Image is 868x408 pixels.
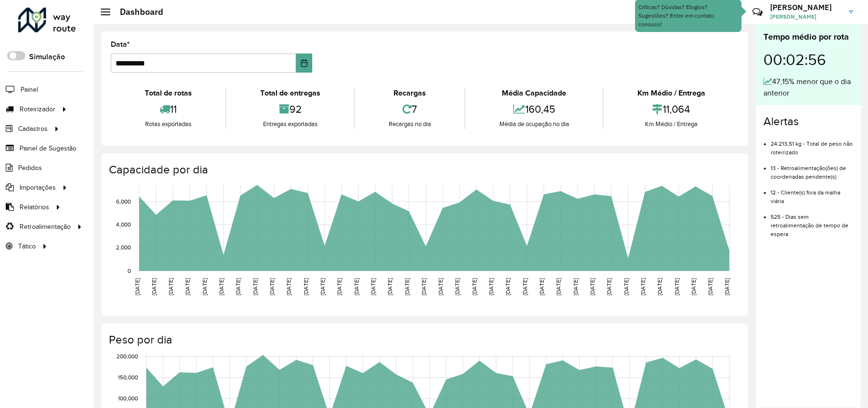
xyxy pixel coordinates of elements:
text: [DATE] [522,278,528,295]
label: Simulação [29,51,65,63]
text: [DATE] [353,278,360,295]
span: Tático [18,241,36,251]
li: 525 - Dias sem retroalimentação de tempo de espera [771,205,853,238]
text: [DATE] [656,278,663,295]
div: Média de ocupação no dia [468,119,600,129]
li: 12 - Cliente(s) fora da malha viária [771,181,853,205]
text: [DATE] [606,278,612,295]
text: [DATE] [488,278,494,295]
div: Críticas? Dúvidas? Elogios? Sugestões? Entre em contato conosco! [638,3,738,29]
span: Painel [21,85,38,95]
div: 11 [113,99,223,119]
text: 150,000 [118,375,138,381]
div: Tempo médio por rota [763,31,853,43]
text: [DATE] [421,278,427,295]
div: Média Capacidade [468,87,600,99]
text: [DATE] [539,278,545,295]
text: 6,000 [116,198,131,204]
div: Km Médio / Entrega [606,119,736,129]
h4: Capacidade por dia [109,163,739,177]
div: Recargas [357,87,462,99]
text: [DATE] [572,278,579,295]
span: Pedidos [18,163,42,173]
text: 2,000 [116,245,131,251]
div: 47,15% menor que o dia anterior [763,76,853,99]
text: 200,000 [116,353,138,359]
text: [DATE] [387,278,393,295]
text: [DATE] [184,278,191,295]
span: Retroalimentação [20,222,71,232]
text: [DATE] [707,278,713,295]
div: 11,064 [606,99,736,119]
div: Rotas exportadas [113,119,223,129]
li: 13 - Retroalimentação(ões) de coordenadas pendente(s) [771,157,853,181]
div: 7 [357,99,462,119]
li: 24.213,51 kg - Total de peso não roteirizado [771,132,853,157]
div: 00:02:56 [763,43,853,76]
text: [DATE] [555,278,561,295]
h4: Alertas [763,115,853,129]
text: 4,000 [116,221,131,227]
text: [DATE] [437,278,444,295]
text: [DATE] [218,278,224,295]
text: [DATE] [201,278,208,295]
text: [DATE] [404,278,410,295]
span: [PERSON_NAME] [770,12,842,21]
span: Relatórios [20,202,49,212]
text: [DATE] [471,278,477,295]
h3: [PERSON_NAME] [770,3,842,12]
text: [DATE] [252,278,258,295]
span: Cadastros [18,124,48,134]
span: Roteirizador [20,104,55,114]
text: [DATE] [674,278,680,295]
div: Km Médio / Entrega [606,87,736,99]
text: [DATE] [690,278,697,295]
text: [DATE] [640,278,646,295]
text: [DATE] [505,278,511,295]
text: [DATE] [370,278,376,295]
text: [DATE] [303,278,309,295]
text: [DATE] [168,278,174,295]
text: [DATE] [134,278,140,295]
text: [DATE] [454,278,460,295]
text: [DATE] [286,278,292,295]
text: [DATE] [235,278,241,295]
button: Choose Date [296,54,312,73]
label: Data [111,39,130,50]
text: [DATE] [336,278,342,295]
h4: Peso por dia [109,333,739,347]
h2: Dashboard [110,7,163,17]
text: [DATE] [269,278,275,295]
a: Contato Rápido [747,2,768,22]
text: 0 [127,268,131,274]
div: 92 [229,99,351,119]
span: Importações [20,183,56,193]
div: Total de rotas [113,87,223,99]
text: [DATE] [724,278,730,295]
span: Painel de Sugestão [20,143,76,153]
text: [DATE] [319,278,326,295]
text: [DATE] [151,278,157,295]
text: 100,000 [118,396,138,402]
div: Recargas no dia [357,119,462,129]
text: [DATE] [589,278,595,295]
div: 160,45 [468,99,600,119]
div: Entregas exportadas [229,119,351,129]
text: [DATE] [623,278,629,295]
div: Total de entregas [229,87,351,99]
